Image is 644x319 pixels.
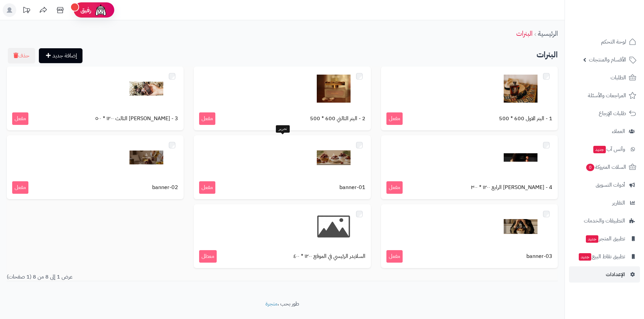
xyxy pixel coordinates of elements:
[194,204,371,268] a: السلايدر الرئيسي في الموقع ١٢٠٠ * ٤٠٠ معطل
[569,248,640,265] a: تطبيق نقاط البيعجديد
[585,234,625,243] span: تطبيق المتجر
[94,3,108,17] img: ai-face.png
[80,6,91,14] span: رفيق
[596,180,625,190] span: أدوات التسويق
[310,115,365,123] span: 2 - البنر الثالني 600 * 500
[194,67,371,130] a: 2 - البنر الثالني 600 * 500 مفعل
[7,135,184,199] a: banner-02 مفعل
[569,105,640,122] a: طلبات الإرجاع
[18,3,35,19] a: تحديثات المنصة
[8,48,35,63] button: حذف
[586,164,594,171] span: 0
[12,112,28,125] span: مفعل
[7,67,184,130] a: 3 - [PERSON_NAME] الثالث ١٢٠٠ * ٥٠٠ مفعل
[386,112,403,125] span: مفعل
[569,213,640,229] a: التطبيقات والخدمات
[569,195,640,211] a: التقارير
[12,181,28,194] span: مفعل
[199,181,215,194] span: مفعل
[586,162,626,172] span: السلات المتروكة
[598,19,638,33] img: logo-2.png
[569,34,640,50] a: لوحة التحكم
[606,270,625,279] span: الإعدادات
[199,250,217,263] span: معطل
[569,123,640,139] a: العملاء
[265,300,278,308] a: متجرة
[471,184,552,191] span: 4 - [PERSON_NAME] الرابع ١٢٠٠ * ٣٠٠
[569,70,640,86] a: الطلبات
[95,115,178,123] span: 3 - [PERSON_NAME] الثالث ١٢٠٠ * ٥٠٠
[578,252,625,261] span: تطبيق نقاط البيع
[381,204,558,268] a: banner-03 مفعل
[601,37,626,47] span: لوحة التحكم
[569,141,640,157] a: وآتس آبجديد
[39,48,82,63] a: إضافة جديد
[593,146,606,153] span: جديد
[588,91,626,100] span: المراجعات والأسئلة
[499,115,552,123] span: 1 - البنر الاول 600 * 500
[516,28,532,38] a: البنرات
[569,231,640,247] a: تطبيق المتجرجديد
[381,67,558,130] a: 1 - البنر الاول 600 * 500 مفعل
[569,266,640,283] a: الإعدادات
[612,127,625,136] span: العملاء
[586,235,598,243] span: جديد
[386,250,403,263] span: مفعل
[584,216,625,225] span: التطبيقات والخدمات
[589,55,626,64] span: الأقسام والمنتجات
[611,73,626,82] span: الطلبات
[569,87,640,104] a: المراجعات والأسئلة
[593,144,625,154] span: وآتس آب
[599,109,626,118] span: طلبات الإرجاع
[579,253,591,261] span: جديد
[569,159,640,175] a: السلات المتروكة0
[2,273,282,281] div: عرض 1 إلى 8 من 8 (1 صفحات)
[194,135,371,199] a: banner-01 مفعل
[538,28,558,38] a: الرئيسية
[526,252,552,260] span: banner-03
[612,198,625,208] span: التقارير
[293,252,365,260] span: السلايدر الرئيسي في الموقع ١٢٠٠ * ٤٠٠
[276,125,290,133] div: تحرير
[569,177,640,193] a: أدوات التسويق
[7,48,558,62] h2: البنرات
[386,181,403,194] span: مفعل
[199,112,215,125] span: مفعل
[381,135,558,199] a: 4 - [PERSON_NAME] الرابع ١٢٠٠ * ٣٠٠ مفعل
[339,184,365,191] span: banner-01
[152,184,178,191] span: banner-02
